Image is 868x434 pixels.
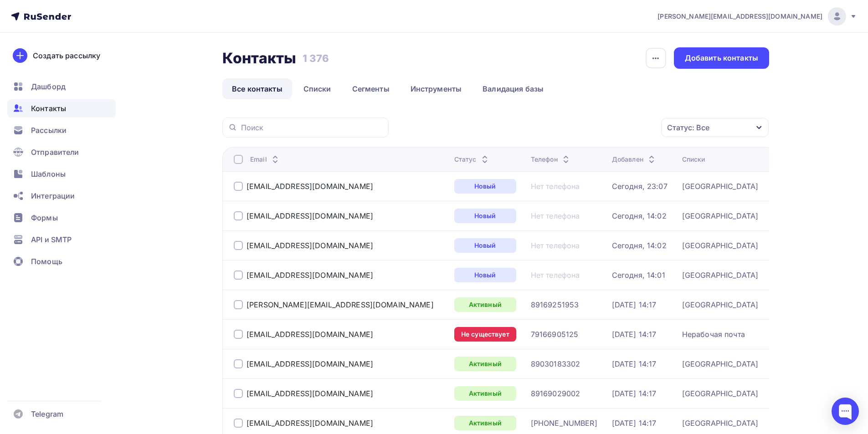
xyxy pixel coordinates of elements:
a: 89169029002 [531,389,580,398]
a: Списки [294,78,341,99]
div: Списки [682,155,705,164]
div: Телефон [531,155,571,164]
a: Рассылки [7,121,116,139]
div: Нет телефона [531,182,580,191]
a: Инструменты [401,78,472,99]
span: API и SMTP [31,234,72,245]
a: Формы [7,209,116,227]
a: Нет телефона [531,241,580,250]
a: Контакты [7,99,116,117]
a: [EMAIL_ADDRESS][DOMAIN_NAME] [247,182,373,191]
a: [GEOGRAPHIC_DATA] [682,389,758,398]
a: [PERSON_NAME][EMAIL_ADDRESS][DOMAIN_NAME] [247,300,434,309]
a: Сегодня, 23:07 [612,182,668,191]
a: Нерабочая почта [682,330,745,339]
div: Активный [454,416,516,430]
div: Статус: Все [667,122,709,133]
a: Не существует [454,327,516,342]
a: Активный [454,357,516,371]
div: Новый [454,238,516,253]
a: Нет телефона [531,211,580,220]
a: Активный [454,297,516,312]
a: [GEOGRAPHIC_DATA] [682,182,758,191]
a: Дашборд [7,77,116,96]
a: [DATE] 14:17 [612,330,657,339]
a: Отправители [7,143,116,161]
a: 89030183302 [531,359,580,368]
a: Валидация базы [473,78,553,99]
a: [GEOGRAPHIC_DATA] [682,241,758,250]
a: [DATE] 14:17 [612,389,657,398]
a: Сегодня, 14:02 [612,241,667,250]
a: [DATE] 14:17 [612,419,657,428]
h3: 1 376 [303,52,329,65]
div: Статус [454,155,490,164]
div: Добавить контакты [685,53,758,63]
div: [EMAIL_ADDRESS][DOMAIN_NAME] [247,211,373,220]
div: Добавлен [612,155,657,164]
a: [GEOGRAPHIC_DATA] [682,211,758,220]
button: Статус: Все [661,117,769,138]
span: Контакты [31,103,66,114]
a: Нет телефона [531,271,580,280]
a: [DATE] 14:17 [612,300,657,309]
div: [EMAIL_ADDRESS][DOMAIN_NAME] [247,359,373,368]
a: 89169251953 [531,300,579,309]
div: Сегодня, 14:01 [612,271,665,280]
input: Поиск [241,123,383,133]
span: Шаблоны [31,168,66,179]
a: [PHONE_NUMBER] [531,419,597,428]
div: Новый [454,209,516,223]
a: [EMAIL_ADDRESS][DOMAIN_NAME] [247,389,373,398]
div: Новый [454,179,516,194]
span: Формы [31,212,58,223]
div: [DATE] 14:17 [612,359,657,368]
span: [PERSON_NAME][EMAIL_ADDRESS][DOMAIN_NAME] [657,12,822,21]
span: Telegram [31,408,63,419]
div: Email [250,155,281,164]
div: Новый [454,268,516,282]
a: [EMAIL_ADDRESS][DOMAIN_NAME] [247,419,373,428]
a: 79166905125 [531,330,579,339]
a: Сегменты [343,78,399,99]
a: Сегодня, 14:02 [612,211,667,220]
a: [EMAIL_ADDRESS][DOMAIN_NAME] [247,330,373,339]
a: [GEOGRAPHIC_DATA] [682,271,758,280]
a: Шаблоны [7,165,116,183]
a: [EMAIL_ADDRESS][DOMAIN_NAME] [247,241,373,250]
a: Все контакты [222,78,292,99]
a: Активный [454,386,516,401]
a: [GEOGRAPHIC_DATA] [682,359,758,368]
h2: Контакты [222,49,296,67]
a: [GEOGRAPHIC_DATA] [682,300,758,309]
a: [GEOGRAPHIC_DATA] [682,419,758,428]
